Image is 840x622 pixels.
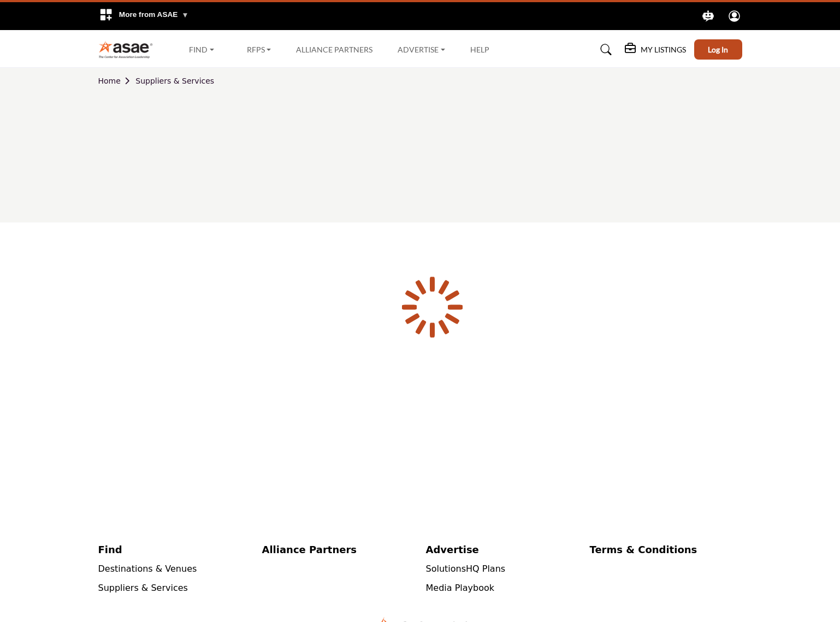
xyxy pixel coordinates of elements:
[590,542,742,557] a: Terms & Conditions
[426,564,506,574] a: SolutionsHQ Plans
[98,583,188,593] a: Suppliers & Services
[92,2,196,30] div: More from ASAE
[239,42,279,57] a: RFPs
[426,583,495,593] a: Media Playbook
[98,77,136,85] a: Home
[426,542,578,557] a: Advertise
[470,45,489,54] a: Help
[181,42,222,57] a: Find
[296,45,372,54] a: Alliance Partners
[390,42,453,57] a: Advertise
[641,45,686,55] h5: My Listings
[694,39,742,60] button: Log In
[590,41,619,58] a: Search
[119,10,189,19] span: More from ASAE
[625,43,686,56] div: My Listings
[708,45,728,54] span: Log In
[262,542,415,557] a: Alliance Partners
[98,564,197,574] a: Destinations & Venues
[135,77,214,85] a: Suppliers & Services
[98,40,159,58] img: Site Logo
[98,542,251,557] a: Find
